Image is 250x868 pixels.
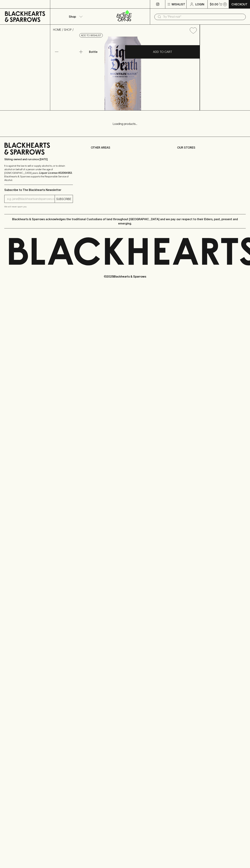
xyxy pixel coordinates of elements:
a: SHOP [64,28,72,31]
p: Wishlist [172,2,185,6]
p: Checkout [231,2,247,6]
p: ⠀ [50,2,53,6]
p: Bottle [89,50,98,54]
p: 0 [224,3,226,5]
a: HOME [53,28,61,31]
button: SUBSCRIBE [55,195,73,203]
input: e.g. jane@blackheartsandsparrows.com.au [7,196,55,202]
p: Shop [69,14,76,19]
p: Blackhearts & Sparrows acknowledges the traditional Custodians of land throughout [GEOGRAPHIC_DAT... [7,217,243,226]
button: Shop [50,9,100,24]
div: Bottle [88,48,125,55]
p: Login [195,2,204,6]
p: Subscribe to The Blackhearts Newsletter [4,188,73,192]
p: It is against the law to sell or supply alcohol to, or to obtain alcohol on behalf of a person un... [4,164,73,182]
p: Sibling owned and run since [DATE] [4,158,73,161]
p: $0.00 [210,2,218,6]
img: 36459.png [50,37,200,110]
p: ADD TO CART [153,50,172,54]
input: Try "Pinot noir" [163,14,243,20]
p: We will never spam you [4,205,73,208]
button: ADD TO CART [125,45,200,59]
button: Add to wishlist [188,26,198,35]
p: OUR STORES [177,145,246,150]
p: SUBSCRIBE [56,197,71,201]
strong: Liquor License #32064953 [39,171,72,174]
button: Add to wishlist [79,33,103,38]
p: Loading products... [4,122,246,126]
p: OTHER AREAS [91,145,159,150]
